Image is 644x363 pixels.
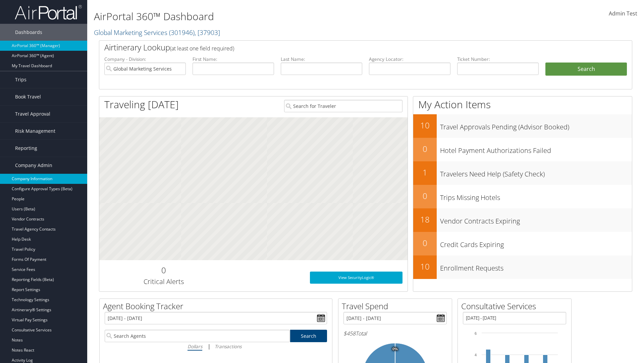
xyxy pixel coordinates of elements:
label: Agency Locator: [369,56,450,63]
h3: Trips Missing Hotels [440,190,632,202]
a: 0Credit Cards Expiring [413,232,632,255]
h2: 18 [413,214,437,225]
h1: My Action Items [413,97,632,112]
h2: 1 [413,167,437,178]
h2: 0 [413,143,437,155]
img: airportal-logo.png [15,4,82,20]
label: Company - Division: [104,56,186,63]
span: Trips [15,71,26,88]
i: Transactions [215,343,241,350]
input: Search for Traveler [284,100,402,112]
h3: Travelers Need Help (Safety Check) [440,166,632,179]
h3: Enrollment Requests [440,260,632,273]
h2: Travel Spend [342,300,452,312]
h3: Critical Alerts [104,277,223,286]
button: Search [545,63,627,76]
h2: 0 [413,237,437,249]
h2: 10 [413,120,437,131]
label: Ticket Number: [457,56,539,63]
span: (at least one field required) [170,45,234,52]
a: 0Trips Missing Hotels [413,185,632,208]
span: Company Admin [15,157,52,174]
h1: AirPortal 360™ Dashboard [94,9,456,24]
h2: Agent Booking Tracker [103,300,332,312]
a: View SecurityLogic® [310,272,402,284]
span: Book Travel [15,88,41,105]
div: | [105,342,327,351]
label: Last Name: [281,56,362,63]
span: Travel Approval [15,106,50,122]
h2: 0 [413,190,437,202]
span: , [ 37903 ] [195,28,220,37]
h1: Traveling [DATE] [104,97,179,112]
i: Dollars [187,343,202,350]
h3: Travel Approvals Pending (Advisor Booked) [440,119,632,132]
label: First Name: [193,56,274,63]
h2: Airtinerary Lookup [104,42,583,53]
span: Admin Test [609,10,637,17]
h3: Hotel Payment Authorizations Failed [440,143,632,155]
tspan: 0% [392,347,398,351]
input: Search Agents [105,330,290,342]
a: 1Travelers Need Help (Safety Check) [413,161,632,185]
a: Global Marketing Services [94,28,220,37]
h6: Total [343,330,447,337]
tspan: 4 [475,353,477,357]
h2: 10 [413,261,437,272]
span: Reporting [15,140,37,157]
a: 18Vendor Contracts Expiring [413,208,632,232]
tspan: 6 [475,331,477,335]
a: Search [290,330,327,342]
a: 0Hotel Payment Authorizations Failed [413,138,632,161]
a: 10Travel Approvals Pending (Advisor Booked) [413,114,632,138]
span: ( 301946 ) [169,28,195,37]
span: $458 [343,330,356,337]
h3: Vendor Contracts Expiring [440,213,632,226]
h2: 0 [104,265,223,276]
a: Admin Test [609,3,637,24]
span: Risk Management [15,123,55,139]
a: 10Enrollment Requests [413,255,632,279]
h3: Credit Cards Expiring [440,237,632,249]
span: Dashboards [15,24,42,41]
h2: Consultative Services [461,300,571,312]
